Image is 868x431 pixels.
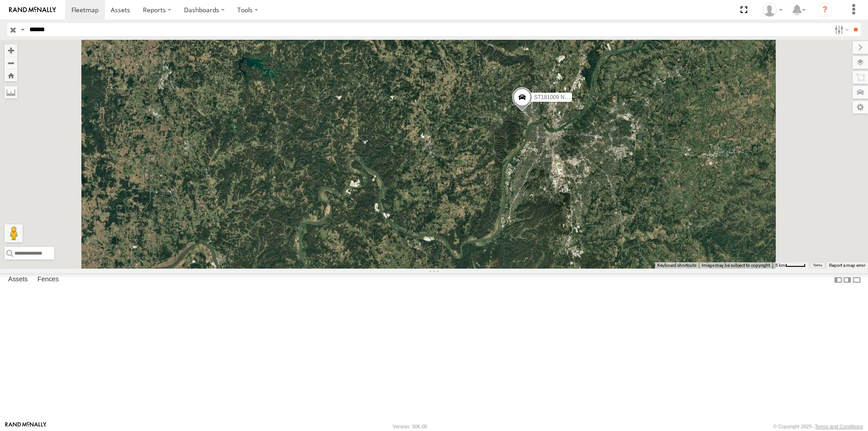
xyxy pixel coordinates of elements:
label: Assets [4,274,32,286]
a: Terms (opens in new tab) [813,263,822,267]
button: Zoom Home [5,69,17,81]
button: Keyboard shortcuts [657,262,696,269]
div: Eric Hargrove [759,3,786,17]
label: Hide Summary Table [852,273,861,286]
span: Image may be subject to copyright [702,263,770,268]
div: © Copyright 2025 - [773,424,863,429]
button: Drag Pegman onto the map to open Street View [5,224,23,242]
div: Version: 306.00 [393,424,427,429]
label: Fences [33,274,63,286]
span: 5 km [775,263,785,268]
label: Dock Summary Table to the Right [843,273,852,286]
label: Search Filter Options [831,23,850,36]
label: Map Settings [853,101,868,114]
label: Measure [5,86,17,99]
label: Search Query [19,23,26,36]
i: ? [818,3,832,17]
button: Zoom out [5,57,17,69]
a: Terms and Conditions [815,424,863,429]
button: Zoom in [5,44,17,57]
span: ST181009 NEW [534,94,573,100]
img: rand-logo.svg [9,7,56,13]
button: Map Scale: 5 km per 41 pixels [773,262,808,269]
a: Visit our Website [5,422,47,431]
a: Report a map error [829,263,865,268]
label: Dock Summary Table to the Left [834,273,843,286]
